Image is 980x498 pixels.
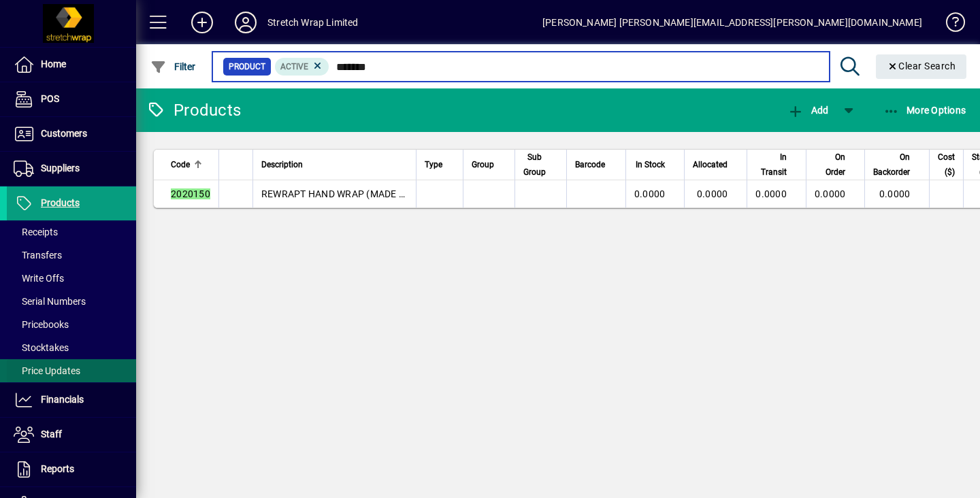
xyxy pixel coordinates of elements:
[261,157,408,172] div: Description
[634,188,666,199] span: 0.0000
[575,157,617,172] div: Barcode
[7,336,136,359] a: Stocktakes
[755,150,799,180] div: In Transit
[873,150,922,180] div: On Backorder
[180,10,224,35] button: Add
[14,342,69,353] span: Stocktakes
[634,157,678,172] div: In Stock
[261,157,303,172] span: Description
[41,394,84,405] span: Financials
[472,157,494,172] span: Group
[575,157,605,172] span: Barcode
[693,157,740,172] div: Allocated
[523,150,558,180] div: Sub Group
[787,105,828,116] span: Add
[936,3,963,47] a: Knowledge Base
[693,157,728,172] span: Allocated
[41,59,66,69] span: Home
[784,98,832,122] button: Add
[41,429,62,439] span: Staff
[883,105,966,116] span: More Options
[472,157,506,172] div: Group
[171,188,210,199] em: 2020150
[7,290,136,313] a: Serial Numbers
[7,452,136,486] a: Reports
[7,383,136,417] a: Financials
[815,188,846,199] span: 0.0000
[938,150,955,180] span: Cost ($)
[7,220,136,244] a: Receipts
[755,150,787,180] span: In Transit
[880,98,970,122] button: More Options
[7,244,136,267] a: Transfers
[14,296,86,307] span: Serial Numbers
[229,60,265,73] span: Product
[14,273,64,284] span: Write Offs
[267,12,359,33] div: Stretch Wrap Limited
[7,117,136,151] a: Customers
[542,12,922,33] div: [PERSON_NAME] [PERSON_NAME][EMAIL_ADDRESS][PERSON_NAME][DOMAIN_NAME]
[887,61,956,71] span: Clear Search
[147,54,199,79] button: Filter
[150,61,196,72] span: Filter
[697,188,728,199] span: 0.0000
[7,267,136,290] a: Write Offs
[755,188,787,199] span: 0.0000
[224,10,267,35] button: Profile
[41,163,80,173] span: Suppliers
[41,197,80,208] span: Products
[171,157,190,172] span: Code
[275,58,329,76] mat-chip: Activation Status: Active
[7,152,136,186] a: Suppliers
[41,93,59,104] span: POS
[815,150,846,180] span: On Order
[425,157,455,172] div: Type
[171,157,210,172] div: Code
[14,250,62,261] span: Transfers
[523,150,546,180] span: Sub Group
[7,82,136,116] a: POS
[146,99,241,121] div: Products
[41,128,87,139] span: Customers
[879,188,911,199] span: 0.0000
[280,62,308,71] span: Active
[636,157,665,172] span: In Stock
[14,227,58,237] span: Receipts
[14,319,69,330] span: Pricebooks
[815,150,858,180] div: On Order
[873,150,910,180] span: On Backorder
[7,418,136,452] a: Staff
[41,463,74,474] span: Reports
[261,188,717,199] span: REWRAPT HAND WRAP (MADE FROM 100% RECYCLED MATERIALS) - 500MM X 300M X 20MU (6R/CTN)
[7,313,136,336] a: Pricebooks
[14,365,80,376] span: Price Updates
[876,54,967,79] button: Clear
[425,157,442,172] span: Type
[7,48,136,82] a: Home
[7,359,136,382] a: Price Updates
